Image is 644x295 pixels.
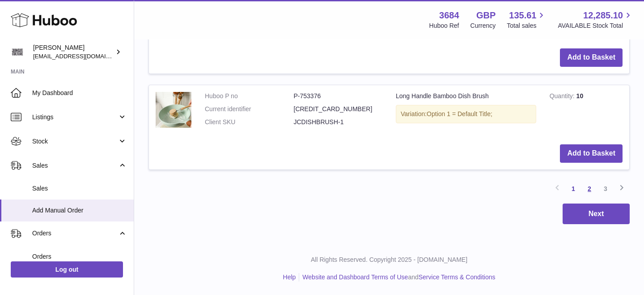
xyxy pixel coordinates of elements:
a: Help [283,273,296,281]
strong: 3684 [439,9,459,22]
span: Sales [32,184,127,193]
a: 3 [597,181,614,197]
a: Website and Dashboard Terms of Use [302,273,408,281]
dt: Huboo P no [205,92,294,100]
li: and [299,273,495,282]
dt: Client SKU [205,118,294,126]
span: Orders [32,229,118,238]
td: Long Handle Bamboo Dish Brush [389,85,543,138]
div: Huboo Ref [429,22,459,30]
td: 10 [543,85,629,138]
button: Next [563,204,630,225]
div: [PERSON_NAME] [33,43,114,61]
div: Currency [470,22,496,30]
span: [EMAIL_ADDRESS][DOMAIN_NAME] [33,52,131,60]
a: Service Terms & Conditions [419,273,496,281]
span: My Dashboard [32,89,127,97]
dd: P-753376 [294,92,383,100]
strong: GBP [476,9,496,22]
span: 12,285.10 [583,9,623,22]
span: Total sales [507,22,547,30]
a: 2 [581,181,597,197]
a: Log out [11,261,123,278]
div: Variation: [396,105,536,123]
span: 135.61 [509,9,536,22]
p: All Rights Reserved. Copyright 2025 - [DOMAIN_NAME] [141,256,637,264]
dt: Current identifier [205,105,294,113]
a: 12,285.10 AVAILABLE Stock Total [558,9,633,30]
span: Add Manual Order [32,206,127,215]
span: AVAILABLE Stock Total [558,22,633,30]
button: Add to Basket [560,48,623,67]
span: Sales [32,161,118,170]
a: 1 [565,181,581,197]
span: Stock [32,137,118,146]
dd: JCDISHBRUSH-1 [294,118,383,126]
strong: Quantity [550,92,576,102]
span: Orders [32,252,127,261]
dd: [CREDIT_CARD_NUMBER] [294,105,383,113]
span: Option 1 = Default Title; [427,110,492,117]
img: theinternationalventure@gmail.com [11,45,24,59]
button: Add to Basket [560,144,623,163]
span: Listings [32,113,118,121]
a: 135.61 Total sales [507,9,547,30]
img: Long Handle Bamboo Dish Brush [156,92,191,128]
